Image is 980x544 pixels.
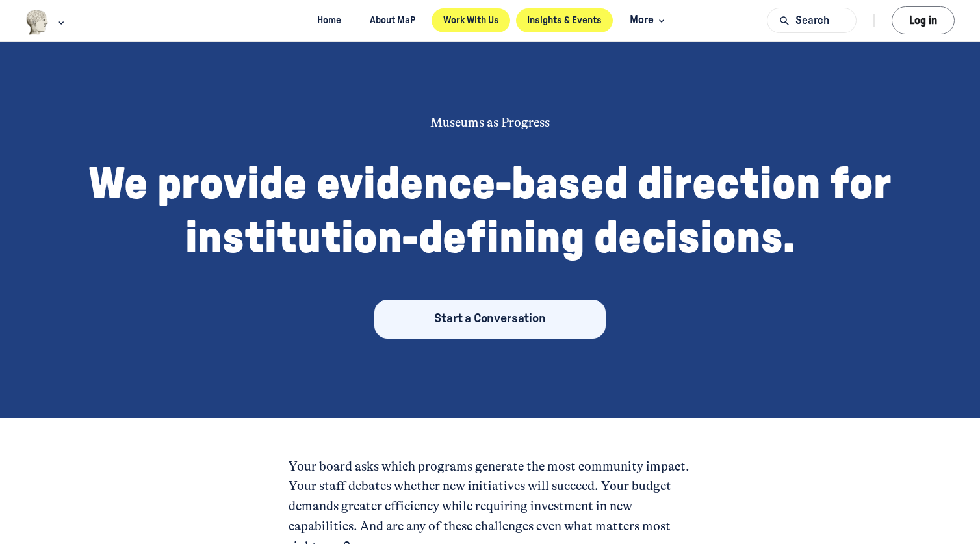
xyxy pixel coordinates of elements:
[1,141,402,171] input: Enter email
[247,113,733,133] p: Museums as Progress
[434,307,546,331] p: Start a Conversation
[619,8,674,32] button: More
[1,77,402,107] input: Enter name
[630,12,668,29] span: More
[892,6,955,34] button: Log in
[25,10,49,35] img: Museums as Progress logo
[306,8,353,32] a: Home
[767,8,857,33] button: Search
[25,8,68,36] button: Museums as Progress logo
[432,8,510,32] a: Work With Us
[516,8,613,32] a: Insights & Events
[1,187,402,216] button: Send Me the Newsletter
[1,124,36,139] span: Email
[374,300,606,339] a: Start a Conversation
[81,158,899,266] p: We provide evidence-based direction for institution-defining decisions.
[358,8,426,32] a: About MaP
[1,59,38,74] span: Name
